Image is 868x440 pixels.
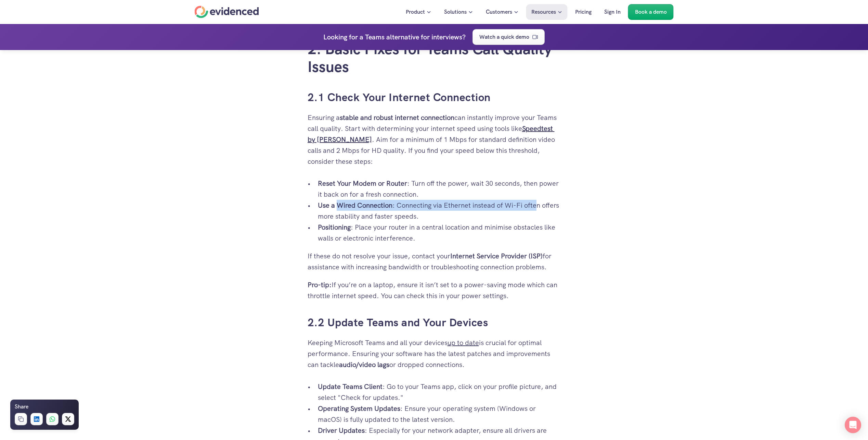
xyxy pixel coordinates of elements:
[448,338,479,347] a: up to date
[308,315,488,330] a: 2.2 Update Teams and Your Devices
[308,337,561,370] p: Keeping Microsoft Teams and all your devices is crucial for optimal performance. Ensuring your so...
[628,4,674,20] a: Book a demo
[318,403,561,425] p: : Ensure your operating system (Windows or macOS) is fully updated to the latest version.
[318,222,561,244] p: : Place your router in a central location and minimise obstacles like walls or electronic interfe...
[575,8,592,16] p: Pricing
[635,8,667,16] p: Book a demo
[318,382,383,391] strong: Update Teams Client
[308,124,555,144] a: Speedtest by [PERSON_NAME]
[486,8,512,16] p: Customers
[308,112,561,167] p: Ensuring a can instantly improve your Teams call quality. Start with determining your internet sp...
[318,381,561,403] p: : Go to your Teams app, click on your profile picture, and select "Check for updates."
[308,39,556,77] a: 2. Basic Fixes for Teams Call Quality Issues
[339,360,389,369] strong: audio/video lags
[845,417,861,433] div: Open Intercom Messenger
[444,8,467,16] p: Solutions
[450,252,543,260] strong: Internet Service Provider (ISP)
[308,279,561,301] p: If you’re on a laptop, ensure it isn’t set to a power-saving mode which can throttle internet spe...
[318,178,561,200] p: : Turn off the power, wait 30 seconds, then power it back on for a fresh connection.
[318,179,407,188] strong: Reset Your Modem or Router
[531,8,556,16] p: Resources
[323,32,466,42] h4: Looking for a Teams alternative for interviews?
[318,426,365,435] strong: Driver Updates
[570,4,597,20] a: Pricing
[599,4,626,20] a: Sign In
[308,90,491,105] a: 2.1 Check Your Internet Connection
[308,280,332,289] strong: Pro-tip:
[406,8,425,16] p: Product
[472,29,545,45] a: Watch a quick demo
[340,113,454,122] strong: stable and robust internet connection
[308,250,561,272] p: If these do not resolve your issue, contact your for assistance with increasing bandwidth or trou...
[604,8,621,16] p: Sign In
[195,6,259,18] a: Home
[318,201,392,210] strong: Use a Wired Connection
[318,404,400,413] strong: Operating System Updates
[318,200,561,222] p: : Connecting via Ethernet instead of Wi-Fi often offers more stability and faster speeds.
[318,223,351,232] strong: Positioning
[15,402,28,411] h6: Share
[479,33,529,41] p: Watch a quick demo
